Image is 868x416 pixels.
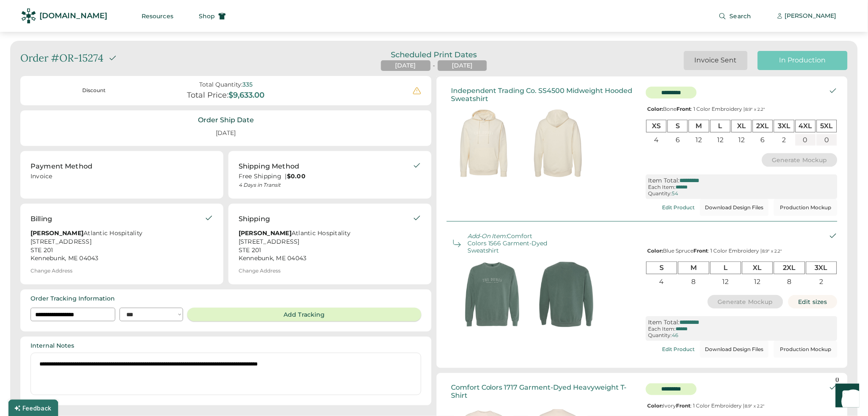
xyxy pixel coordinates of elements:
[742,261,773,274] div: XL
[433,62,435,70] div: -
[648,247,663,254] strong: Color:
[672,332,679,338] div: 46
[788,295,837,309] button: Edit sizes
[239,172,413,181] div: Free Shipping |
[676,402,691,409] strong: Front
[187,91,228,100] div: Total Price:
[36,87,152,94] div: Discount
[646,403,837,409] div: Ivory : 1 Color Embroidery |
[452,62,473,70] div: [DATE]
[694,247,708,254] strong: Front
[668,120,688,132] div: S
[753,134,773,146] div: 6
[730,13,751,19] span: Search
[455,257,529,332] img: generate-image
[239,268,281,274] div: Change Address
[239,214,270,224] div: Shipping
[678,276,709,287] div: 8
[39,11,107,21] div: [DOMAIN_NAME]
[646,134,667,146] div: 4
[762,153,838,167] button: Generate Mockup
[732,134,752,146] div: 12
[529,257,604,332] img: generate-image
[31,229,205,263] div: Atlantic Hospitality [STREET_ADDRESS] STE 201 Kennebunk, ME 04043
[228,91,264,100] div: $9,633.00
[31,229,83,237] strong: [PERSON_NAME]
[198,115,254,125] div: Order Ship Date
[206,126,246,141] div: [DATE]
[732,120,752,132] div: XL
[700,341,769,358] button: Download Design Files
[199,13,215,19] span: Shop
[694,56,737,65] div: Invoice Sent
[239,229,292,237] strong: [PERSON_NAME]
[648,177,680,184] div: Item Total:
[648,191,672,197] div: Quantity:
[447,106,521,180] img: generate-image
[239,161,299,171] div: Shipping Method
[745,403,765,409] font: 8.9" x 2.2"
[648,402,663,409] strong: Color:
[689,120,709,132] div: M
[678,261,709,274] div: M
[31,295,115,303] div: Order Tracking Information
[796,134,816,146] div: 0
[709,8,762,25] button: Search
[710,261,741,274] div: L
[668,134,688,146] div: 6
[21,8,36,23] img: Rendered Logo - Screens
[817,120,837,132] div: 5XL
[806,276,837,287] div: 2
[746,107,765,112] font: 8.9" x 2.2"
[689,134,709,146] div: 12
[762,248,782,254] font: 8.9" x 2.2"
[239,229,413,263] div: Atlantic Hospitality [STREET_ADDRESS] STE 201 Kennebunk, ME 04043
[287,172,306,180] strong: $0.00
[646,106,837,112] div: Bone : 1 Color Embroidery |
[381,51,487,59] div: Scheduled Print Dates
[31,342,74,350] div: Internal Notes
[31,268,72,274] div: Change Address
[806,261,837,274] div: 3XL
[467,232,507,240] em: Add-On Item:
[828,378,864,414] iframe: Front Chat
[31,214,52,224] div: Billing
[239,182,413,188] div: 4 Days in Transit
[242,81,253,88] div: 335
[710,120,731,132] div: L
[768,56,837,65] div: In Production
[648,319,680,326] div: Item Total:
[646,120,667,132] div: XS
[700,199,769,216] button: Download Design Files
[774,199,837,216] button: Production Mockup
[31,161,92,171] div: Payment Method
[648,326,676,332] div: Each Item:
[20,51,103,65] div: Order #OR-15274
[189,8,236,25] button: Shop
[774,276,805,287] div: 8
[521,106,595,180] img: generate-image
[710,276,741,287] div: 12
[646,261,677,274] div: S
[395,62,416,70] div: [DATE]
[710,134,731,146] div: 12
[31,172,213,183] div: Invoice
[646,248,837,254] div: Blue Spruce : 1 Color Embroidery |
[774,261,805,274] div: 2XL
[796,120,816,132] div: 4XL
[774,120,794,132] div: 3XL
[467,233,552,254] div: Comfort Colors 1566 Garment-Dyed Sweatshirt
[774,134,794,146] div: 2
[662,205,695,211] div: Edit Product
[672,191,679,197] div: 54
[753,120,773,132] div: 2XL
[677,106,691,112] strong: Front
[646,276,677,287] div: 4
[648,332,672,338] div: Quantity:
[742,276,773,287] div: 12
[199,81,242,88] div: Total Quantity:
[662,346,695,352] div: Edit Product
[708,295,784,309] button: Generate Mockup
[451,87,638,103] div: Independent Trading Co. SS4500 Midweight Hooded Sweatshirt
[774,341,837,358] button: Production Mockup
